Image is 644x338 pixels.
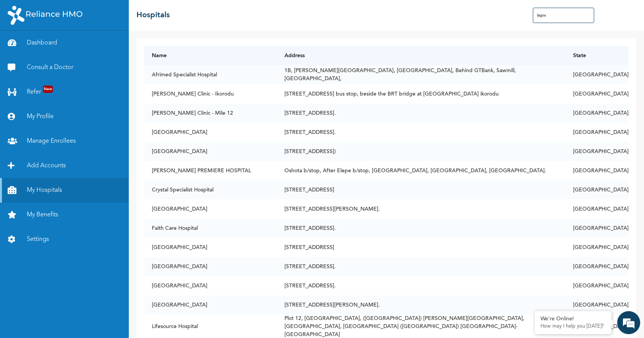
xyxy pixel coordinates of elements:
[540,316,606,322] div: We're Online!
[144,84,277,104] td: [PERSON_NAME] Clinic - Ikorodu
[565,257,629,276] td: [GEOGRAPHIC_DATA]
[277,123,565,142] td: [STREET_ADDRESS].
[277,295,565,315] td: [STREET_ADDRESS][PERSON_NAME].
[277,65,565,84] td: 1B, [PERSON_NAME][GEOGRAPHIC_DATA], [GEOGRAPHIC_DATA], Behind GTBank, Sawmill, [GEOGRAPHIC_DATA],
[14,38,31,58] img: d_794563401_company_1708531726252_794563401
[565,238,629,257] td: [GEOGRAPHIC_DATA]
[144,161,277,180] td: [PERSON_NAME] PREMIERE HOSPITAL
[144,180,277,200] td: Crystal Specialist Hospital
[565,276,629,295] td: [GEOGRAPHIC_DATA]
[8,6,82,25] img: RelianceHMO's Logo
[277,104,565,123] td: [STREET_ADDRESS].
[565,295,629,315] td: [GEOGRAPHIC_DATA]
[43,86,53,93] span: New
[540,323,606,330] p: How may I help you today?
[144,142,277,161] td: [GEOGRAPHIC_DATA]
[277,238,565,257] td: [STREET_ADDRESS]
[4,274,75,279] span: Conversation
[277,46,565,65] th: Address
[136,10,170,21] h2: Hospitals
[144,257,277,276] td: [GEOGRAPHIC_DATA]
[144,104,277,123] td: [PERSON_NAME] Clinic - Mile 12
[44,109,106,186] span: We're online!
[277,219,565,238] td: [STREET_ADDRESS].
[277,276,565,295] td: [STREET_ADDRESS].
[144,200,277,219] td: [GEOGRAPHIC_DATA]
[277,200,565,219] td: [STREET_ADDRESS][PERSON_NAME].
[565,46,629,65] th: State
[126,4,144,22] div: Minimize live chat window
[533,8,594,23] input: Search Hospitals...
[75,260,146,284] div: FAQs
[144,65,277,84] td: Afrimed Specialist Hospital
[565,200,629,219] td: [GEOGRAPHIC_DATA]
[144,219,277,238] td: Faith Care Hospital
[144,123,277,142] td: [GEOGRAPHIC_DATA]
[277,257,565,276] td: [STREET_ADDRESS].
[144,276,277,295] td: [GEOGRAPHIC_DATA]
[565,104,629,123] td: [GEOGRAPHIC_DATA]
[565,123,629,142] td: [GEOGRAPHIC_DATA]
[277,180,565,200] td: [STREET_ADDRESS]
[277,142,565,161] td: [STREET_ADDRESS])
[144,295,277,315] td: [GEOGRAPHIC_DATA]
[565,161,629,180] td: [GEOGRAPHIC_DATA]
[565,84,629,104] td: [GEOGRAPHIC_DATA]
[565,219,629,238] td: [GEOGRAPHIC_DATA]
[277,84,565,104] td: [STREET_ADDRESS] bus stop, beside the BRT bridge at [GEOGRAPHIC_DATA] ikorodu
[277,161,565,180] td: Oshota b/stop, After Elepe b/stop, [GEOGRAPHIC_DATA], [GEOGRAPHIC_DATA], [GEOGRAPHIC_DATA].
[4,233,146,260] textarea: Type your message and hit 'Enter'
[565,180,629,200] td: [GEOGRAPHIC_DATA]
[565,142,629,161] td: [GEOGRAPHIC_DATA]
[144,46,277,65] th: Name
[40,43,129,53] div: Chat with us now
[144,238,277,257] td: [GEOGRAPHIC_DATA]
[565,65,629,84] td: [GEOGRAPHIC_DATA]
